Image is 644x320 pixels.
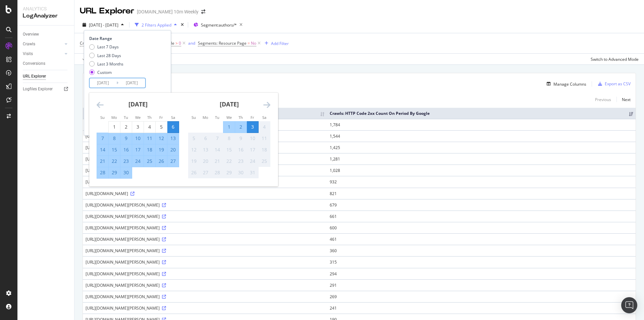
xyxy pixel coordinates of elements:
div: [URL][DOMAIN_NAME][PERSON_NAME] [86,248,324,254]
td: Not available. Thursday, October 9, 2025 [235,133,247,144]
td: Selected. Monday, September 22, 2025 [109,155,120,167]
div: 12 [188,146,200,153]
td: 241 [327,302,636,314]
td: 679 [327,199,636,211]
th: Crawls: HTTP Code 2xx Count On Period By Google: activate to sort column ascending [327,108,636,119]
button: Export as CSV [595,79,631,89]
div: 5 [156,124,167,130]
a: Overview [23,31,69,38]
div: 4 [144,124,155,130]
td: Selected. Wednesday, September 10, 2025 [132,133,144,144]
div: [URL][DOMAIN_NAME][PERSON_NAME] [86,156,324,162]
td: 461 [327,233,636,245]
td: Not available. Wednesday, October 8, 2025 [223,133,235,144]
div: [URL][DOMAIN_NAME][PERSON_NAME] [86,225,324,231]
div: Last 28 Days [97,53,121,58]
div: 27 [200,169,211,176]
div: 30 [235,169,247,176]
div: 9 [120,135,132,142]
div: 20 [200,158,211,165]
td: Not available. Monday, October 13, 2025 [200,144,212,155]
div: 2 [120,124,132,130]
small: Mo [203,115,208,120]
a: Next [616,95,631,104]
div: 3 [132,124,144,130]
td: Not available. Sunday, October 12, 2025 [188,144,200,155]
td: 1,784 [327,119,636,130]
span: 0 [179,39,181,48]
div: 10 [132,135,144,142]
div: 1 [109,124,120,130]
a: Logfiles Explorer [23,86,69,93]
strong: [DATE] [128,100,148,108]
td: Selected. Monday, September 8, 2025 [109,133,120,144]
div: Crawls [23,41,35,48]
td: Selected. Saturday, September 13, 2025 [167,133,179,144]
div: 14 [212,146,223,153]
td: 269 [327,291,636,302]
small: Su [192,115,196,120]
td: Selected. Sunday, September 28, 2025 [97,167,109,178]
td: Selected. Friday, September 12, 2025 [156,133,167,144]
td: Selected. Thursday, September 11, 2025 [144,133,156,144]
small: Sa [171,115,175,120]
td: 661 [327,211,636,222]
div: 21 [97,158,108,165]
td: Not available. Wednesday, October 15, 2025 [223,144,235,155]
div: [URL][DOMAIN_NAME] [86,191,324,196]
div: Visits [23,50,33,57]
small: Su [100,115,105,120]
div: URL Explorer [80,5,134,17]
div: 22 [223,158,235,165]
div: 17 [132,146,144,153]
div: 24 [247,158,258,165]
td: Not available. Monday, October 27, 2025 [200,167,212,178]
div: 3 [247,124,258,130]
div: 18 [259,146,270,153]
div: Switch to Advanced Mode [591,56,639,62]
td: Not available. Saturday, October 18, 2025 [259,144,270,155]
button: [DATE] - [DATE] [80,19,126,30]
td: Selected. Thursday, October 2, 2025 [235,121,247,133]
div: Last 28 Days [89,53,123,58]
div: 1 [223,124,235,130]
td: 1,028 [327,165,636,176]
td: 1,425 [327,142,636,153]
span: > [175,40,178,46]
td: 294 [327,268,636,279]
div: Analytics [23,5,69,12]
div: 31 [247,169,258,176]
div: 7 [97,135,108,142]
td: Not available. Wednesday, October 29, 2025 [223,167,235,178]
td: Selected. Tuesday, September 16, 2025 [120,144,132,155]
div: Custom [97,70,112,75]
td: Selected. Wednesday, September 17, 2025 [132,144,144,155]
div: 23 [120,158,132,165]
div: 20 [167,146,179,153]
div: 11 [144,135,155,142]
div: 19 [188,158,200,165]
a: Conversions [23,60,69,67]
a: Visits [23,50,63,57]
td: Not available. Friday, October 17, 2025 [247,144,259,155]
td: Selected. Friday, September 19, 2025 [156,144,167,155]
td: 315 [327,256,636,268]
div: Calendar [89,93,278,186]
td: Not available. Sunday, October 19, 2025 [188,155,200,167]
td: 291 [327,279,636,291]
td: Selected. Monday, September 29, 2025 [109,167,120,178]
td: Not available. Tuesday, October 21, 2025 [212,155,223,167]
td: Not available. Friday, October 31, 2025 [247,167,259,178]
div: 26 [156,158,167,165]
td: Selected. Monday, September 15, 2025 [109,144,120,155]
small: Fr [251,115,254,120]
td: Selected. Tuesday, September 23, 2025 [120,155,132,167]
th: Full URL: activate to sort column ascending [83,108,327,119]
td: Not available. Wednesday, October 22, 2025 [223,155,235,167]
div: 27 [167,158,179,165]
td: Choose Tuesday, September 2, 2025 as your check-in date. It’s available. [120,121,132,133]
td: Not available. Tuesday, October 28, 2025 [212,167,223,178]
td: Not available. Thursday, October 23, 2025 [235,155,247,167]
td: 360 [327,245,636,256]
td: Selected. Friday, September 26, 2025 [156,155,167,167]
